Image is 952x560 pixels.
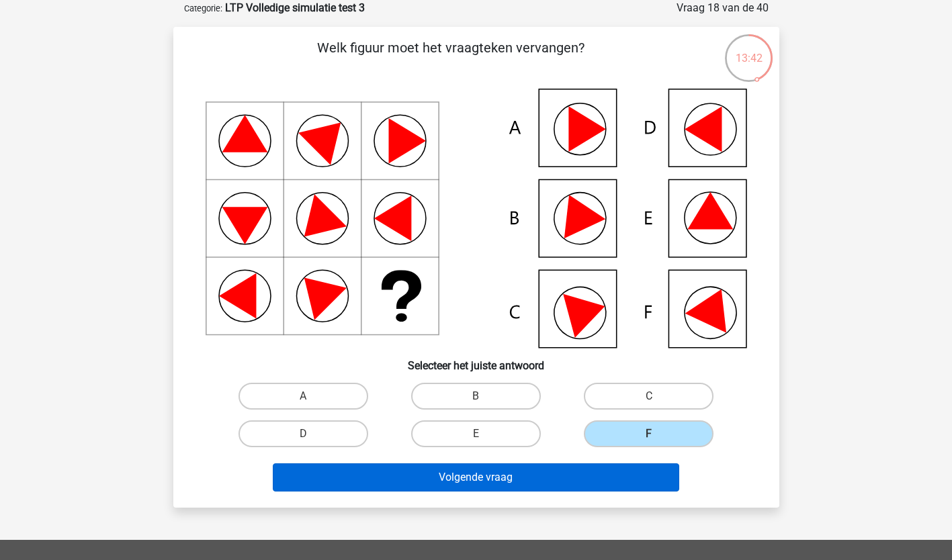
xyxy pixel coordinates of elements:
label: F [584,420,713,447]
div: 13:42 [724,33,774,66]
label: C [584,383,713,410]
h6: Selecteer het juiste antwoord [195,348,758,372]
small: Categorie: [184,3,222,13]
label: E [411,420,541,447]
label: A [239,383,368,410]
label: B [411,383,541,410]
button: Volgende vraag [273,463,679,492]
label: D [239,420,368,447]
strong: LTP Volledige simulatie test 3 [225,1,365,14]
p: Welk figuur moet het vraagteken vervangen? [195,38,707,78]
